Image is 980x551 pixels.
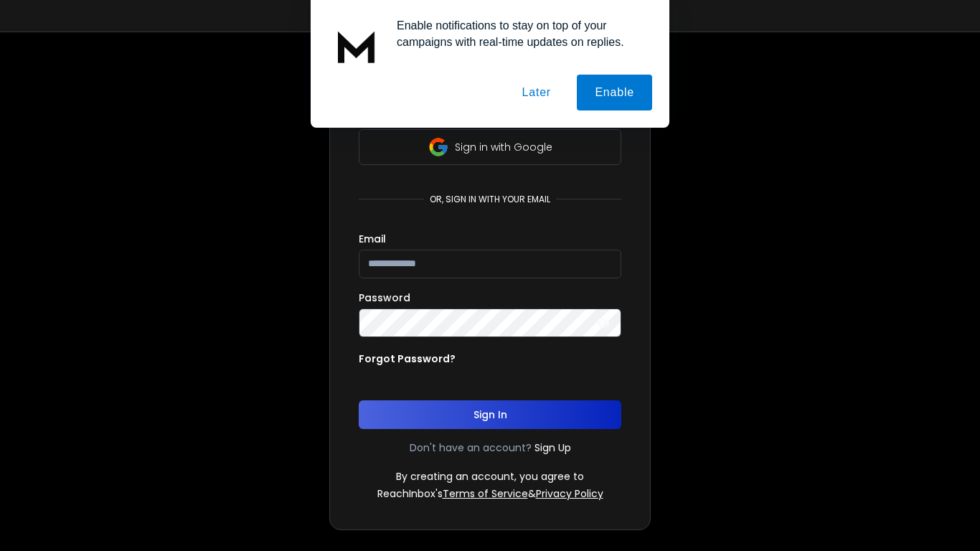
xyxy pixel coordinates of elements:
p: Sign in with Google [455,140,552,154]
div: Enable notifications to stay on top of your campaigns with real-time updates on replies. [385,17,652,50]
p: By creating an account, you agree to [396,469,584,484]
p: ReachInbox's & [377,486,603,501]
button: Sign In [359,400,621,429]
p: or, sign in with your email [424,194,556,205]
a: Sign Up [534,441,571,455]
img: notification icon [328,17,385,75]
button: Enable [577,75,652,110]
a: Terms of Service [443,486,528,501]
label: Email [359,234,386,244]
a: Privacy Policy [536,486,603,501]
label: Password [359,293,410,303]
button: Sign in with Google [359,129,621,165]
button: Later [504,75,568,110]
p: Don't have an account? [410,441,532,455]
p: Forgot Password? [359,352,456,366]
